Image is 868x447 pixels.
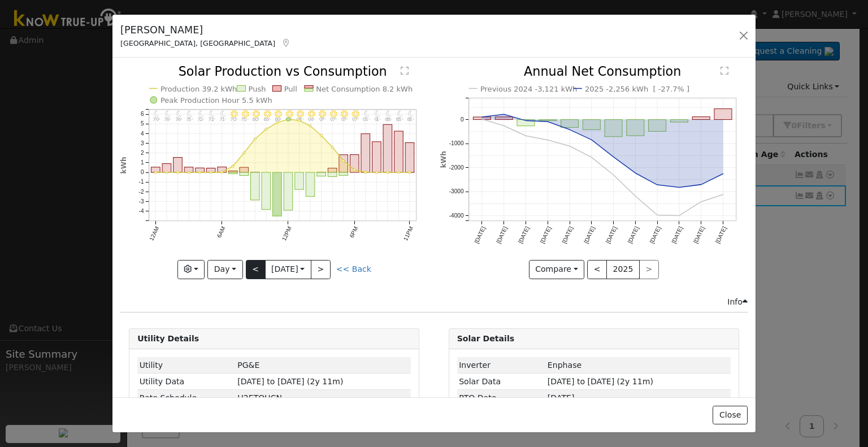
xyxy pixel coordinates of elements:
i: 5PM - Clear [341,110,348,118]
rect: onclick="" [339,155,348,172]
text: [DATE] [473,225,487,245]
text: 3 [141,140,144,146]
rect: onclick="" [196,168,205,173]
text: kWh [440,151,448,168]
circle: onclick="" [210,171,212,173]
text: Solar Production vs Consumption [179,64,387,79]
td: Utility Data [137,374,236,390]
td: Solar Data [457,374,546,390]
circle: onclick="" [501,112,506,117]
p: 89° [273,118,284,121]
circle: onclick="" [298,120,301,122]
rect: onclick="" [350,155,359,172]
p: 91° [372,118,384,121]
p: 76° [162,118,173,121]
text: -3 [139,198,144,205]
rect: onclick="" [184,167,193,172]
circle: onclick="" [523,119,528,123]
circle: onclick="" [611,173,615,177]
circle: onclick="" [501,124,506,128]
text: [DATE] [649,225,662,245]
p: 97° [350,118,362,121]
circle: onclick="" [589,155,593,160]
text: [DATE] [495,225,509,245]
p: 97° [317,118,328,121]
text: Net Consumption 8.2 kWh [316,85,413,93]
text: -4 [139,208,144,214]
rect: onclick="" [240,168,249,173]
p: 73° [184,118,196,121]
i: 10PM - Clear [397,110,403,118]
i: 3PM - Clear [319,110,326,118]
p: 88° [383,118,394,121]
p: 71° [218,118,229,121]
span: ID: 8367752, authorized: 12/08/22 [237,361,259,370]
circle: onclick="" [567,128,572,132]
circle: onclick="" [387,171,389,173]
text: [DATE] [714,225,728,245]
rect: onclick="" [251,173,260,201]
span: [GEOGRAPHIC_DATA], [GEOGRAPHIC_DATA] [120,39,275,47]
i: 8PM - Clear [375,110,381,118]
circle: onclick="" [545,138,550,142]
text:  [401,67,409,76]
strong: Utility Details [137,334,199,343]
circle: onclick="" [567,144,572,149]
rect: onclick="" [262,173,271,210]
circle: onclick="" [545,120,550,124]
rect: onclick="" [273,173,282,216]
text: -1 [139,179,144,185]
circle: onclick="" [177,171,179,173]
text: -1000 [449,141,463,147]
rect: onclick="" [206,168,215,173]
text: [DATE] [692,225,706,245]
circle: onclick="" [523,134,528,138]
circle: onclick="" [655,213,659,218]
rect: onclick="" [284,173,293,211]
p: 72° [196,118,207,121]
circle: onclick="" [276,122,279,124]
p: 83° [406,118,417,121]
i: 5AM - Clear [209,110,215,118]
text: [DATE] [539,225,553,245]
text: Previous 2024 -3,121 kWh [480,85,578,93]
circle: onclick="" [354,169,356,171]
text: [DATE] [605,225,618,245]
circle: onclick="" [677,185,682,190]
h5: [PERSON_NAME] [120,23,291,37]
rect: onclick="" [306,173,315,197]
rect: onclick="" [495,117,513,120]
i: 8AM - Clear [242,110,249,118]
rect: onclick="" [561,120,578,128]
text: -4000 [449,212,463,219]
circle: onclick="" [221,171,223,173]
text: Pull [284,85,297,93]
button: < [587,260,607,279]
button: 2025 [606,260,640,279]
strong: Solar Details [457,334,514,343]
p: 76° [173,118,185,121]
circle: onclick="" [342,160,345,162]
rect: onclick="" [714,109,732,120]
td: Utility [137,357,236,374]
rect: onclick="" [406,143,415,173]
p: 93° [295,118,306,121]
i: 12AM - Clear [154,110,160,118]
p: 80° [251,118,262,121]
td: Rate Schedule [137,390,236,406]
circle: onclick="" [479,117,484,121]
div: Info [727,296,748,308]
span: J [237,393,282,402]
text: -2000 [449,164,463,171]
circle: onclick="" [611,155,615,159]
circle: onclick="" [364,171,367,173]
rect: onclick="" [240,173,249,176]
text: 2025 -2,256 kWh [ -27.7% ] [585,85,689,93]
button: Compare [529,260,585,279]
circle: onclick="" [677,214,682,218]
button: [DATE] [265,260,311,279]
text: 12AM [148,225,160,242]
circle: onclick="" [655,183,659,188]
circle: onclick="" [265,128,267,131]
rect: onclick="" [670,120,688,122]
